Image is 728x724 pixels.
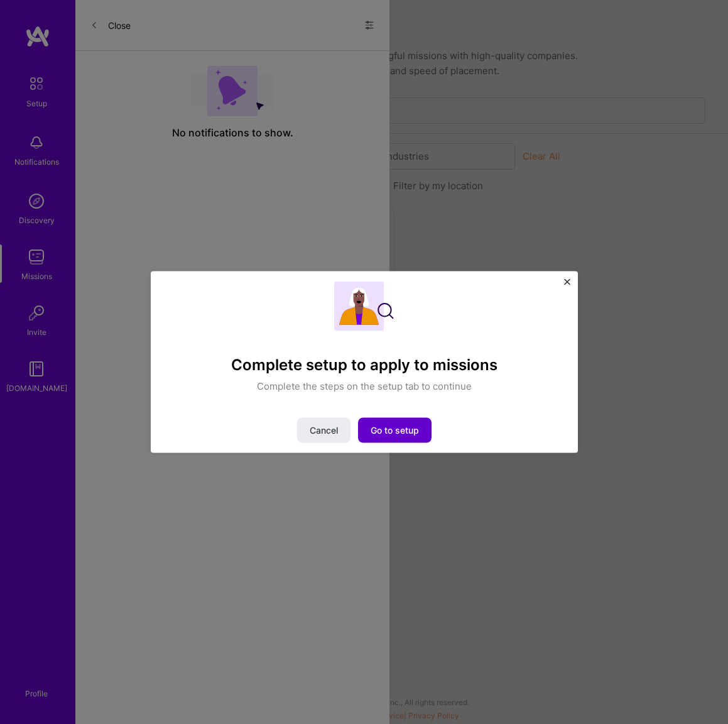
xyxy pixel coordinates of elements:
[310,424,338,436] span: Cancel
[358,417,432,442] button: Go to setup
[564,279,570,292] button: Close
[257,379,472,392] p: Complete the steps on the setup tab to continue
[231,356,497,375] h4: Complete setup to apply to missions
[371,424,419,436] span: Go to setup
[297,417,350,442] button: Cancel
[334,282,394,331] img: Complete setup illustration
